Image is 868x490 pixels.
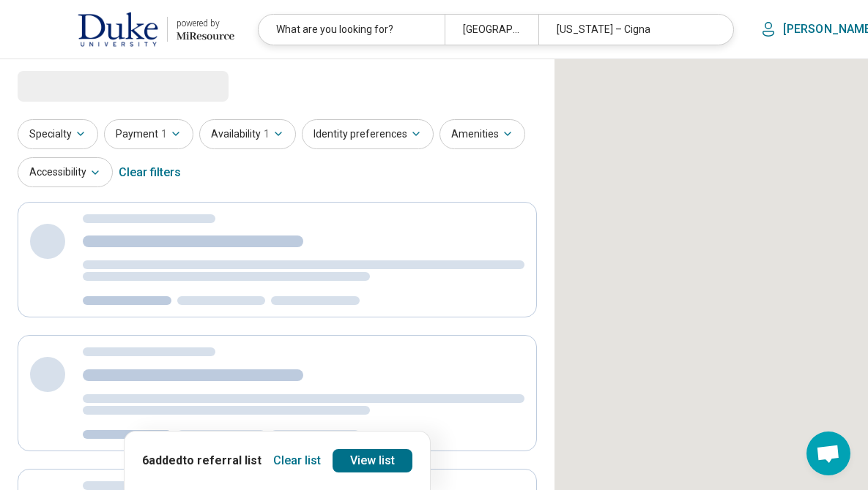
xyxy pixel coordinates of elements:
button: Payment1 [104,119,193,149]
span: Loading... [18,71,141,100]
span: 1 [264,127,270,142]
a: Duke Universitypowered by [23,12,234,47]
button: Accessibility [18,157,113,187]
button: Identity preferences [302,119,434,149]
div: Clear filters [119,155,181,190]
button: Availability1 [199,119,296,149]
img: Duke University [78,12,158,47]
button: Amenities [439,119,525,149]
span: 1 [161,127,167,142]
span: to referral list [182,453,261,467]
div: Open chat [806,431,850,475]
p: 6 added [142,452,261,470]
div: [GEOGRAPHIC_DATA], [GEOGRAPHIC_DATA] [445,15,538,45]
a: View list [333,449,412,472]
div: What are you looking for? [259,15,445,45]
div: powered by [177,17,234,30]
button: Clear list [267,449,327,472]
button: Specialty [18,119,98,149]
div: [US_STATE] – Cigna [538,15,724,45]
